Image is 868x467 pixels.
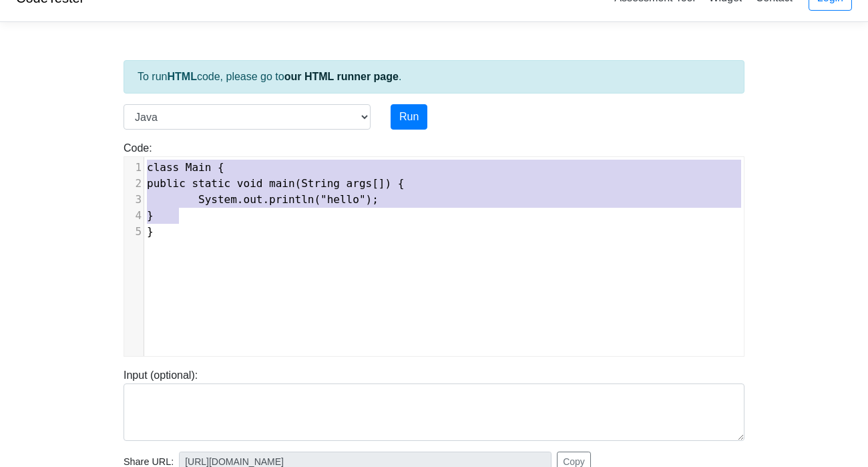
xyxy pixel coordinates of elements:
[124,208,144,224] div: 4
[284,71,399,82] a: our HTML runner page
[114,367,754,441] div: Input (optional):
[147,225,154,238] span: }
[124,224,144,240] div: 5
[124,176,144,192] div: 2
[147,193,379,206] span: System.out.println("hello");
[114,140,754,357] div: Code:
[124,60,744,94] div: To run code, please go to .
[124,160,144,176] div: 1
[147,161,224,174] span: class Main {
[147,177,404,190] span: public static void main(String args[]) {
[167,71,196,82] strong: HTML
[124,192,144,208] div: 3
[391,104,427,130] button: Run
[147,209,154,222] span: }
